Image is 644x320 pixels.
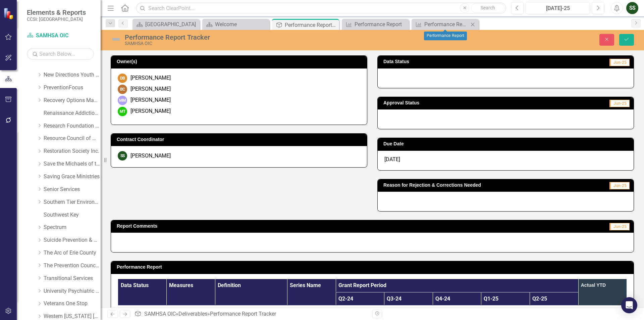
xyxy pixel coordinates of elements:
[44,236,101,244] a: Suicide Prevention & Crisis Services
[44,198,101,206] a: Southern Tier Environments for Living
[526,2,590,14] button: [DATE]-25
[118,107,127,116] div: MT
[130,74,171,82] div: [PERSON_NAME]
[117,59,364,64] h3: Owner(s)
[383,59,520,64] h3: Data Status
[215,20,268,29] div: Welcome
[44,122,101,130] a: Research Foundation of SUNY
[413,20,469,29] a: Performance Report
[44,84,101,92] a: PreventionFocus
[343,20,407,29] a: Performance Report
[210,311,276,317] div: Performance Report Tracker
[44,173,101,181] a: Saving Grace Ministries
[44,135,101,142] a: Resource Council of WNY
[3,8,15,19] img: ClearPoint Strategy
[383,183,587,188] h3: Reason for Rejection & Corrections Needed
[134,20,198,29] a: [GEOGRAPHIC_DATA]
[44,109,101,117] a: Renaissance Addiction Services, Inc.
[424,32,467,40] div: Performance Report
[178,311,207,317] a: Deliverables
[528,4,588,12] div: [DATE]-25
[118,74,127,83] div: DB
[130,85,171,93] div: [PERSON_NAME]
[130,107,171,115] div: [PERSON_NAME]
[125,34,404,41] div: Performance Report Tracker
[204,20,268,29] a: Welcome
[424,20,469,29] div: Performance Report
[44,186,101,193] a: Senior Services
[27,48,94,60] input: Search Below...
[626,2,638,14] button: SS
[145,20,198,29] div: [GEOGRAPHIC_DATA]
[44,262,101,270] a: The Prevention Council of Erie County
[481,5,495,10] span: Search
[118,96,127,105] div: MM
[44,287,101,295] a: University Psychiatric Practice
[609,182,630,189] span: Jun-25
[117,224,457,229] h3: Report Comments
[384,156,400,163] span: [DATE]
[44,275,101,282] a: Transitional Services
[117,265,630,270] h3: Performance Report
[125,41,404,46] div: SAMHSA OIC
[27,16,86,22] small: CCSI: [GEOGRAPHIC_DATA]
[118,151,127,161] div: SS
[44,300,101,308] a: Veterans One Stop
[44,160,101,168] a: Save the Michaels of the World
[135,310,367,318] div: » »
[111,34,121,45] img: Not Defined
[471,3,504,13] button: Search
[117,137,364,142] h3: Contract Coordinator
[118,85,127,94] div: BC
[609,100,630,107] span: Jun-25
[130,152,171,160] div: [PERSON_NAME]
[383,141,630,146] h3: Due Date
[130,96,171,104] div: [PERSON_NAME]
[383,100,540,105] h3: Approval Status
[609,223,630,230] span: Jun-25
[44,147,101,155] a: Restoration Society Inc.
[44,249,101,257] a: The Arc of Erie County
[27,8,86,16] span: Elements & Reports
[136,2,506,14] input: Search ClearPoint...
[44,211,101,219] a: Southwest Key
[285,21,337,29] div: Performance Report Tracker
[44,71,101,79] a: New Directions Youth & Family Services, Inc.
[144,311,176,317] a: SAMHSA OIC
[44,97,101,104] a: Recovery Options Made Easy
[27,32,94,40] a: SAMHSA OIC
[44,224,101,231] a: Spectrum
[355,20,407,29] div: Performance Report
[609,59,630,66] span: Jun-25
[621,297,637,313] div: Open Intercom Messenger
